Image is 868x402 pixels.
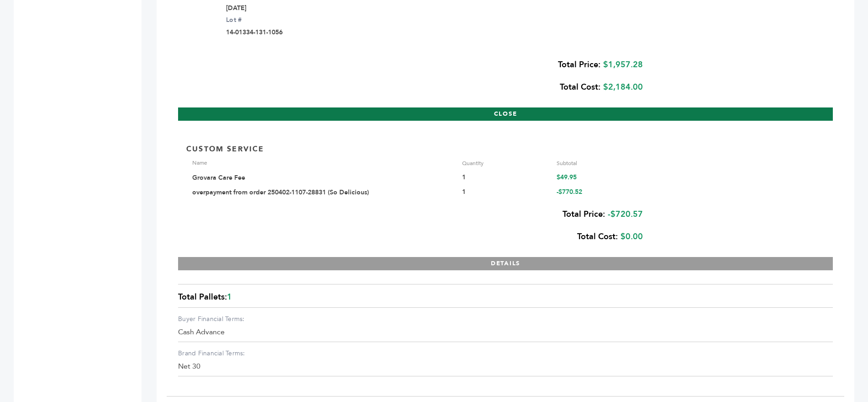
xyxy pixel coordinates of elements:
div: Name [192,159,455,167]
b: Total Cost: [577,231,618,242]
label: Brand Financial Terms: [178,349,833,358]
label: Buyer Financial Terms: [178,315,833,324]
div: Subtotal [557,159,644,167]
div: -$770.52 [557,188,644,197]
div: 1 [462,188,550,197]
div: Quantity [462,159,550,167]
p: Custom Service [186,144,264,154]
span: Cash Advance [178,327,225,337]
div: $1,957.28 $2,184.00 [186,54,643,98]
div: Grovara Care Fee [192,173,455,182]
div: -$720.57 $0.00 [186,203,643,248]
span: [DATE] [226,4,247,12]
div: $49.95 [557,173,644,182]
button: CLOSE [178,107,833,121]
span: Total Pallets: [178,291,227,303]
span: 1 [227,291,232,303]
b: Total Cost: [560,81,600,93]
b: Total Price: [558,59,600,70]
div: 1 [462,173,550,182]
label: Lot # [226,16,283,25]
span: Net 30 [178,361,200,371]
button: DETAILS [178,257,833,270]
span: 14-01334-131-1056 [226,28,283,37]
b: Total Price: [563,209,605,220]
div: overpayment from order 250402-1107-28831 (So Delicious) [192,188,455,197]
